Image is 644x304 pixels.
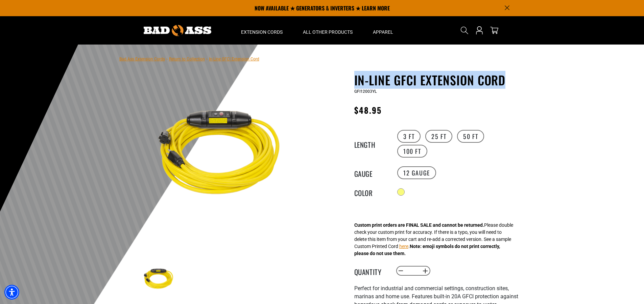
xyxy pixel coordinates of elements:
span: GFI12003YL [354,89,377,94]
summary: All Other Products [293,16,363,45]
label: 50 FT [457,130,484,143]
a: Return to Collection [169,57,205,61]
a: Open this option [474,16,485,45]
summary: Extension Cords [231,16,293,45]
label: 12 Gauge [397,166,436,179]
span: Apparel [373,29,393,35]
h1: In-Line GFCI Extension Cord [354,73,520,87]
span: › [166,57,168,61]
span: All Other Products [303,29,353,35]
div: Please double check your custom print for accuracy. If there is a typo, you will need to delete t... [354,222,513,257]
label: 25 FT [425,130,452,143]
legend: Color [354,188,388,196]
nav: breadcrumbs [119,55,259,63]
span: $48.95 [354,104,382,116]
label: 3 FT [397,130,421,143]
div: Accessibility Menu [4,285,19,300]
span: In-Line GFCI Extension Cord [209,57,259,61]
legend: Gauge [354,168,388,177]
strong: Note: emoji symbols do not print correctly, please do not use them. [354,244,500,256]
legend: Length [354,139,388,148]
button: here [399,243,408,250]
img: Yellow [139,74,302,237]
span: › [206,57,208,61]
span: Extension Cords [241,29,283,35]
summary: Search [459,25,470,36]
a: Bad Ass Extension Cords [119,57,165,61]
strong: Custom print orders are FINAL SALE and cannot be returned. [354,222,484,228]
img: Yellow [139,260,178,299]
label: Quantity [354,267,388,275]
a: cart [489,26,500,34]
summary: Apparel [363,16,403,45]
img: Bad Ass Extension Cords [144,25,211,36]
label: 100 FT [397,145,427,158]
